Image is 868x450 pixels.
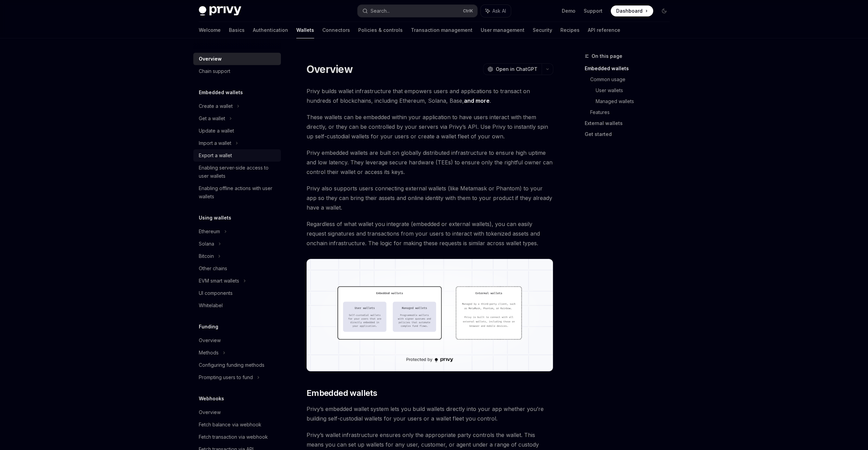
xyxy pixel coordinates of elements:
[307,86,553,105] span: Privy builds wallet infrastructure that empowers users and applications to transact on hundreds o...
[199,127,234,135] div: Update a wallet
[199,227,220,236] div: Ethereum
[199,184,277,201] div: Enabling offline actions with user wallets
[253,22,288,38] a: Authentication
[307,148,553,177] span: Privy embedded wallets are built on globally distributed infrastructure to ensure high uptime and...
[199,361,264,369] div: Configuring funding methods
[193,149,281,162] a: Export a wallet
[199,88,243,97] h5: Embedded wallets
[492,8,506,14] span: Ask AI
[199,240,214,248] div: Solana
[199,433,268,441] div: Fetch transaction via webhook
[199,102,233,110] div: Create a wallet
[199,395,224,403] h5: Webhooks
[199,22,221,38] a: Welcome
[193,262,281,275] a: Other chains
[199,349,219,357] div: Methods
[481,5,511,17] button: Ask AI
[596,85,675,96] a: User wallets
[588,22,620,38] a: API reference
[193,162,281,182] a: Enabling server-side access to user wallets
[585,129,675,140] a: Get started
[199,421,261,429] div: Fetch balance via webhook
[533,22,552,38] a: Security
[199,214,231,222] h5: Using wallets
[199,289,233,297] div: UI components
[481,22,524,38] a: User management
[199,6,241,16] img: dark logo
[199,114,225,123] div: Get a wallet
[193,299,281,312] a: Whitelabel
[199,408,221,416] div: Overview
[199,252,214,260] div: Bitcoin
[193,359,281,371] a: Configuring funding methods
[193,406,281,418] a: Overview
[307,219,553,248] span: Regardless of what wallet you integrate (embedded or external wallets), you can easily request si...
[483,63,542,75] button: Open in ChatGPT
[585,63,675,74] a: Embedded wallets
[193,182,281,203] a: Enabling offline actions with user wallets
[193,287,281,299] a: UI components
[193,418,281,431] a: Fetch balance via webhook
[358,22,403,38] a: Policies & controls
[307,388,377,399] span: Embedded wallets
[199,373,253,382] div: Prompting users to fund
[199,323,218,331] h5: Funding
[307,63,353,75] h1: Overview
[584,8,603,14] a: Support
[193,53,281,65] a: Overview
[199,67,230,75] div: Chain support
[411,22,472,38] a: Transaction management
[371,7,390,15] div: Search...
[199,55,222,63] div: Overview
[590,107,675,118] a: Features
[199,336,221,345] div: Overview
[193,125,281,137] a: Update a wallet
[616,8,643,14] span: Dashboard
[199,277,239,285] div: EVM smart wallets
[199,301,223,310] div: Whitelabel
[307,184,553,212] span: Privy also supports users connecting external wallets (like Metamask or Phantom) to your app so t...
[659,5,670,16] button: Toggle dark mode
[562,8,575,14] a: Demo
[199,151,232,160] div: Export a wallet
[193,65,281,77] a: Chain support
[296,22,314,38] a: Wallets
[496,66,537,73] span: Open in ChatGPT
[592,52,622,60] span: On this page
[560,22,580,38] a: Recipes
[464,97,490,104] a: and more
[229,22,245,38] a: Basics
[307,112,553,141] span: These wallets can be embedded within your application to have users interact with them directly, ...
[307,259,553,371] img: images/walletoverview.png
[322,22,350,38] a: Connectors
[199,264,227,273] div: Other chains
[307,404,553,423] span: Privy’s embedded wallet system lets you build wallets directly into your app whether you’re build...
[199,139,231,147] div: Import a wallet
[358,5,477,17] button: Search...CtrlK
[193,431,281,443] a: Fetch transaction via webhook
[193,334,281,347] a: Overview
[596,96,675,107] a: Managed wallets
[585,118,675,129] a: External wallets
[463,8,473,14] span: Ctrl K
[590,74,675,85] a: Common usage
[199,164,277,180] div: Enabling server-side access to user wallets
[611,5,653,16] a: Dashboard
